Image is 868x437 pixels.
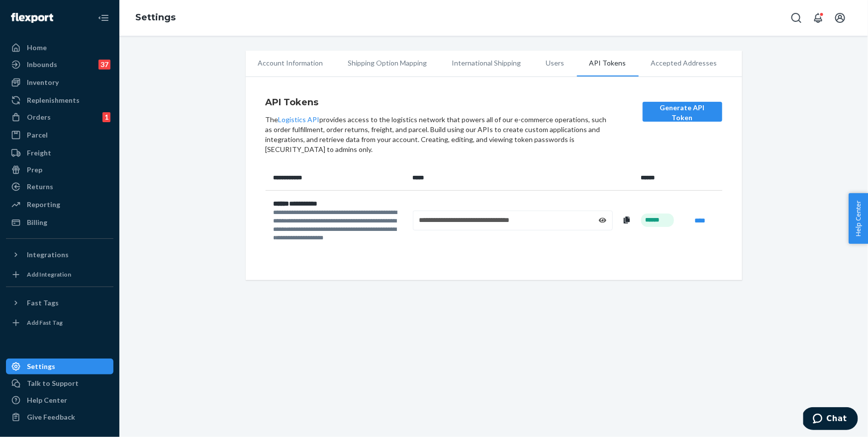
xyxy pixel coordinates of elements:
[6,74,113,90] a: Inventory
[6,92,113,108] a: Replenishments
[6,375,113,391] button: Talk to Support
[6,392,113,408] a: Help Center
[6,127,113,143] a: Parcel
[6,57,113,73] a: Inbounds37
[27,43,47,53] div: Home
[266,96,611,109] h4: API Tokens
[27,250,69,260] div: Integrations
[803,407,858,432] iframe: Opens a widget where you can chat to one of our agents
[98,60,110,70] div: 37
[6,267,113,283] a: Add Integration
[830,8,850,28] button: Open account menu
[27,77,59,87] div: Inventory
[336,51,440,75] li: Shipping Option Mapping
[27,95,80,105] div: Replenishments
[27,165,42,175] div: Prep
[27,412,75,422] div: Give Feedback
[102,112,110,122] div: 1
[534,51,577,75] li: Users
[6,247,113,263] button: Integrations
[6,40,113,56] a: Home
[6,409,113,425] button: Give Feedback
[27,60,57,70] div: Inbounds
[6,109,113,125] a: Orders1
[27,395,67,405] div: Help Center
[27,318,63,327] div: Add Fast Tag
[266,115,611,154] div: The provides access to the logistics network that powers all of our e-commerce operations, such a...
[27,130,48,140] div: Parcel
[27,362,55,371] div: Settings
[786,8,806,28] button: Open Search Box
[279,115,320,124] a: Logistics API
[6,179,113,195] a: Returns
[577,51,639,76] li: API Tokens
[808,8,828,28] button: Open notifications
[27,298,59,308] div: Fast Tags
[6,295,113,311] button: Fast Tags
[27,270,71,279] div: Add Integration
[246,51,336,75] li: Account Information
[27,182,53,192] div: Returns
[849,193,868,244] button: Help Center
[27,148,51,158] div: Freight
[6,197,113,213] a: Reporting
[6,215,113,230] a: Billing
[11,13,53,23] img: Flexport logo
[639,51,730,75] li: Accepted Addresses
[27,200,60,210] div: Reporting
[6,315,113,331] a: Add Fast Tag
[440,51,534,75] li: International Shipping
[94,8,113,28] button: Close Navigation
[6,359,113,374] a: Settings
[6,145,113,161] a: Freight
[6,162,113,178] a: Prep
[643,102,722,122] button: Generate API Token
[27,218,47,227] div: Billing
[27,112,51,122] div: Orders
[127,3,184,32] ol: breadcrumbs
[27,378,79,388] div: Talk to Support
[135,12,176,23] a: Settings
